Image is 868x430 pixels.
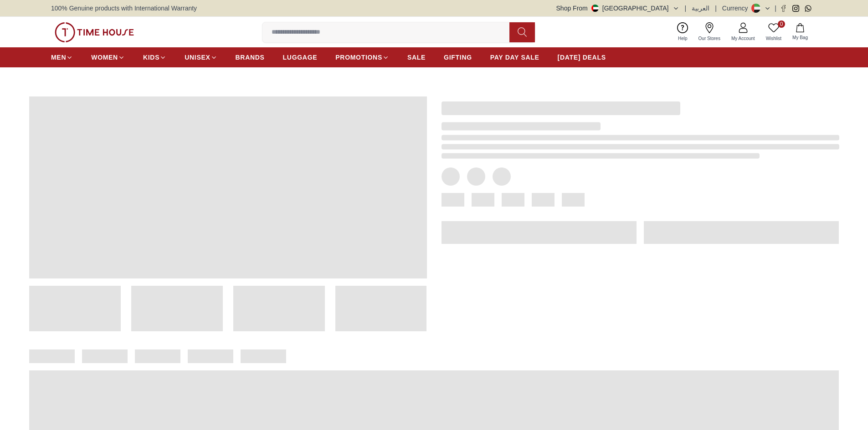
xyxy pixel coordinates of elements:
[558,53,606,62] span: [DATE] DEALS
[558,49,606,66] a: [DATE] DEALS
[490,53,539,62] span: PAY DAY SALE
[490,49,539,66] a: PAY DAY SALE
[283,53,318,62] span: LUGGAGE
[51,53,66,62] span: MEN
[407,53,426,62] span: SALE
[762,35,785,42] span: Wishlist
[444,53,472,62] span: GIFTING
[91,53,118,62] span: WOMEN
[685,4,687,13] span: |
[715,4,717,13] span: |
[51,4,197,13] span: 100% Genuine products with International Warranty
[780,5,787,12] a: Facebook
[556,4,679,13] button: Shop From[GEOGRAPHIC_DATA]
[591,5,599,12] img: United Arab Emirates
[728,35,759,42] span: My Account
[775,4,776,13] span: |
[444,49,472,66] a: GIFTING
[91,49,125,66] a: WOMEN
[805,5,812,12] a: Whatsapp
[185,49,217,66] a: UNISEX
[55,22,134,42] img: ...
[335,49,389,66] a: PROMOTIONS
[236,53,265,62] span: BRANDS
[236,49,265,66] a: BRANDS
[787,21,813,43] button: My Bag
[335,53,382,62] span: PROMOTIONS
[674,35,691,42] span: Help
[283,49,318,66] a: LUGGAGE
[673,20,693,44] a: Help
[185,53,210,62] span: UNISEX
[722,4,752,13] div: Currency
[407,49,426,66] a: SALE
[792,5,799,12] a: Instagram
[143,49,166,66] a: KIDS
[51,49,73,66] a: MEN
[778,20,785,28] span: 0
[692,4,709,13] button: العربية
[695,35,724,42] span: Our Stores
[789,34,812,41] span: My Bag
[143,53,159,62] span: KIDS
[760,20,787,44] a: 0Wishlist
[693,20,726,44] a: Our Stores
